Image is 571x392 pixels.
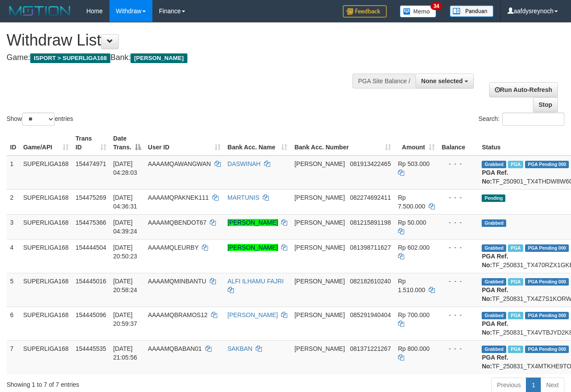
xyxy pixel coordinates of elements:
span: None selected [421,78,463,85]
span: 154475269 [76,194,106,201]
span: Copy 085291940404 to clipboard [350,311,391,318]
span: Copy 082274692411 to clipboard [350,194,391,201]
span: [PERSON_NAME] [294,345,345,352]
span: Marked by aafheankoy [508,278,523,286]
span: Copy 081371221267 to clipboard [350,345,391,352]
span: Grabbed [482,346,506,353]
td: SUPERLIGA168 [20,155,72,190]
span: Grabbed [482,312,506,319]
a: ALFI ILHAMU FAJRI [228,278,284,285]
span: Rp 7.500.000 [398,194,425,210]
span: AAAAMQAWANGWAN [148,160,211,167]
td: 1 [7,155,20,190]
span: Marked by aafheankoy [508,312,523,319]
b: PGA Ref. No: [482,354,508,370]
span: AAAAMQBRAMOS12 [148,311,208,318]
span: Grabbed [482,161,506,168]
span: Marked by aafheankoy [508,161,523,168]
th: User ID: activate to sort column ascending [145,131,224,155]
span: PGA Pending [525,244,569,252]
a: Stop [533,97,558,112]
h1: Withdraw List [7,32,372,49]
span: [DATE] 04:28:03 [113,160,137,176]
span: 154445535 [76,345,106,352]
span: [PERSON_NAME] [294,160,345,167]
span: AAAAMQMINBANTU [148,278,206,285]
div: - - - [442,193,475,202]
b: PGA Ref. No: [482,169,508,185]
span: [PERSON_NAME] [130,53,187,63]
span: [DATE] 20:50:23 [113,244,137,260]
a: [PERSON_NAME] [228,244,278,251]
span: Rp 1.510.000 [398,278,425,293]
span: 154444504 [76,244,106,251]
td: 4 [7,239,20,273]
div: - - - [442,243,475,252]
th: Amount: activate to sort column ascending [395,131,438,155]
b: PGA Ref. No: [482,286,508,302]
button: None selected [416,74,474,88]
td: 6 [7,307,20,340]
span: Rp 700.000 [398,311,430,318]
span: Copy 081913422465 to clipboard [350,160,391,167]
a: Run Auto-Refresh [489,82,558,97]
a: [PERSON_NAME] [228,311,278,318]
th: Bank Acc. Name: activate to sort column ascending [224,131,291,155]
th: Game/API: activate to sort column ascending [20,131,72,155]
label: Show entries [7,113,73,126]
div: - - - [442,218,475,227]
span: [DATE] 20:58:24 [113,278,137,293]
span: Rp 602.000 [398,244,430,251]
span: Grabbed [482,278,506,286]
th: Bank Acc. Number: activate to sort column ascending [291,131,394,155]
th: Trans ID: activate to sort column ascending [72,131,110,155]
img: panduan.png [450,5,493,17]
span: 154475366 [76,219,106,226]
div: - - - [442,311,475,319]
img: MOTION_logo.png [7,4,73,18]
span: Rp 800.000 [398,345,430,352]
a: MARTUNIS [228,194,260,201]
td: SUPERLIGA168 [20,273,72,307]
span: Marked by aafheankoy [508,346,523,353]
span: PGA Pending [525,161,569,168]
span: 154445016 [76,278,106,285]
span: AAAAMQLEURBY [148,244,199,251]
span: Marked by aafounsreynich [508,244,523,252]
span: [DATE] 21:05:56 [113,345,137,361]
th: Date Trans.: activate to sort column descending [110,131,145,155]
span: Grabbed [482,219,506,227]
img: Feedback.jpg [343,5,387,18]
div: Showing 1 to 7 of 7 entries [7,377,231,389]
td: SUPERLIGA168 [20,307,72,340]
span: AAAAMQPAKNEK111 [148,194,209,201]
span: [DATE] 20:59:37 [113,311,137,327]
div: PGA Site Balance / [352,74,416,88]
td: SUPERLIGA168 [20,214,72,239]
span: Copy 081398711627 to clipboard [350,244,391,251]
td: 7 [7,340,20,374]
h4: Game: Bank: [7,53,372,62]
img: Button%20Memo.svg [400,5,437,18]
span: PGA Pending [525,346,569,353]
b: PGA Ref. No: [482,320,508,336]
td: SUPERLIGA168 [20,189,72,214]
input: Search: [502,113,564,126]
span: [PERSON_NAME] [294,278,345,285]
th: Balance [438,131,479,155]
th: ID [7,131,20,155]
b: PGA Ref. No: [482,253,508,268]
span: AAAAMQBENDOT67 [148,219,207,226]
span: PGA Pending [525,278,569,286]
span: PGA Pending [525,312,569,319]
select: Showentries [22,113,55,126]
label: Search: [479,113,564,126]
span: ISPORT > SUPERLIGA168 [30,53,110,63]
span: Copy 082182610240 to clipboard [350,278,391,285]
span: Grabbed [482,244,506,252]
span: Pending [482,194,505,202]
span: [DATE] 04:39:24 [113,219,137,235]
td: 2 [7,189,20,214]
span: [PERSON_NAME] [294,244,345,251]
div: - - - [442,277,475,286]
